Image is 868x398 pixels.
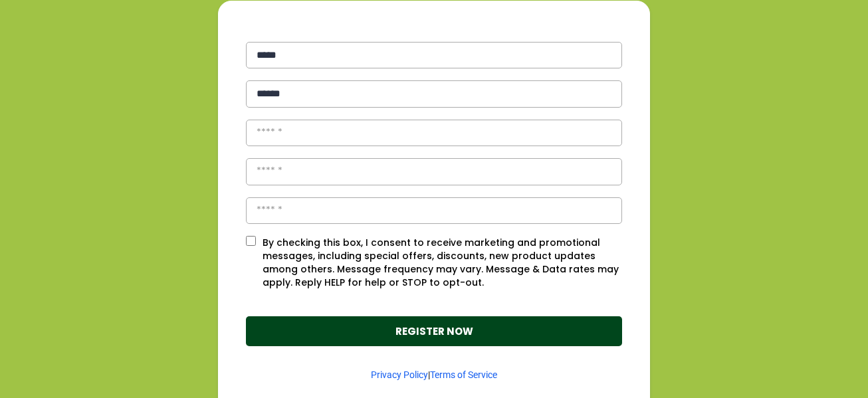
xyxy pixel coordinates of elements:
button: REGISTER NOW [246,316,622,346]
a: Privacy Policy [371,369,428,380]
strong: REGISTER NOW [395,324,473,338]
p: | [246,368,622,382]
a: Terms of Service [430,369,497,380]
p: By checking this box, I consent to receive marketing and promotional messages, including special ... [263,236,622,289]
